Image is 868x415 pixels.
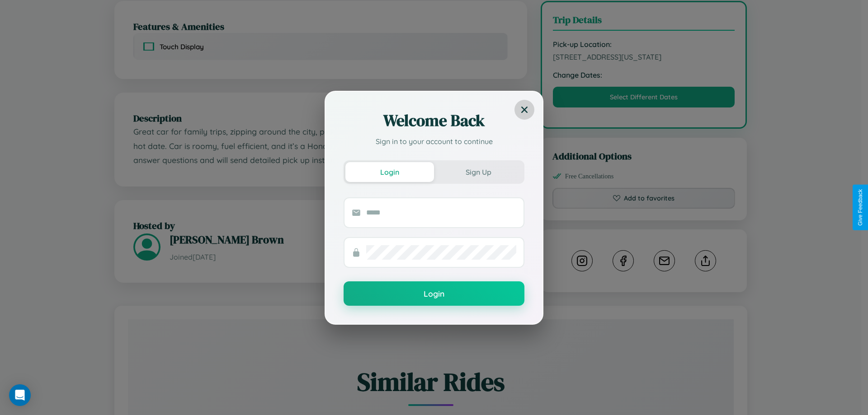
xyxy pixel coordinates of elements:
div: Open Intercom Messenger [9,384,31,406]
h2: Welcome Back [344,110,524,131]
button: Sign Up [434,162,523,182]
button: Login [345,162,434,182]
p: Sign in to your account to continue [344,136,524,147]
div: Give Feedback [857,189,863,226]
button: Login [344,281,524,306]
